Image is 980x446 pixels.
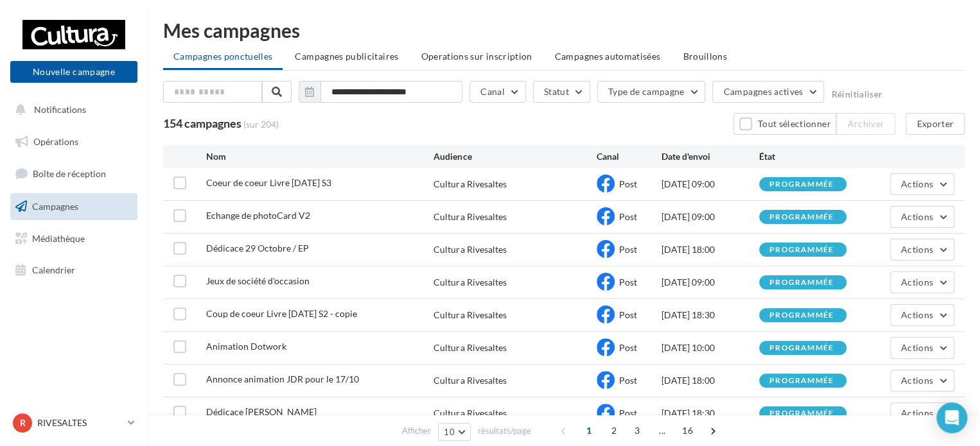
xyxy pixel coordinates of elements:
[32,264,75,275] span: Calendrier
[243,118,279,131] span: (sur 204)
[206,308,357,319] span: Coup de coeur Livre Halloween S2 - copie
[206,243,309,253] span: Dédicace 29 Octobre / EP
[10,61,137,83] button: Nouvelle campagne
[901,342,933,353] span: Actions
[723,86,803,97] span: Campagnes actives
[901,211,933,222] span: Actions
[402,425,431,437] span: Afficher
[579,420,599,441] span: 1
[433,243,506,256] div: Cultura Rivesaltes
[34,104,86,115] span: Notifications
[661,341,759,354] div: [DATE] 10:00
[597,150,661,163] div: Canal
[433,341,506,354] div: Cultura Rivesaltes
[604,420,624,441] span: 2
[890,370,954,391] button: Actions
[661,309,759,322] div: [DATE] 18:30
[8,128,140,155] a: Opérations
[555,51,661,62] span: Campagnes automatisées
[469,81,526,103] button: Canal
[433,276,506,289] div: Cultura Rivesaltes
[33,136,78,147] span: Opérations
[901,277,933,287] span: Actions
[206,373,359,384] span: Annonce animation JDR pour le 17/10
[890,402,954,424] button: Actions
[163,21,965,40] div: Mes campagnes
[661,210,759,223] div: [DATE] 09:00
[597,81,706,103] button: Type de campagne
[901,244,933,255] span: Actions
[533,81,590,103] button: Statut
[163,116,241,130] span: 154 campagnes
[836,113,895,135] button: Archiver
[206,275,310,286] span: Jeux de société d'occasion
[8,225,140,252] a: Médiathèque
[8,96,135,123] button: Notifications
[906,113,965,135] button: Exporter
[8,193,140,220] a: Campagnes
[831,89,882,99] button: Réinitialiser
[433,309,506,322] div: Cultura Rivesaltes
[32,201,78,212] span: Campagnes
[890,206,954,228] button: Actions
[433,374,506,387] div: Cultura Rivesaltes
[8,257,140,284] a: Calendrier
[206,210,310,221] span: Echange de photoCard V2
[438,423,471,441] button: 10
[901,178,933,189] span: Actions
[206,177,331,188] span: Coeur de coeur Livre Halloween S3
[890,239,954,261] button: Actions
[661,374,759,387] div: [DATE] 18:00
[936,402,967,433] div: Open Intercom Messenger
[769,409,834,418] div: programmée
[901,375,933,386] span: Actions
[901,407,933,418] span: Actions
[444,427,455,437] span: 10
[20,416,26,429] span: R
[661,276,759,289] div: [DATE] 09:00
[901,309,933,320] span: Actions
[890,173,954,195] button: Actions
[652,420,672,441] span: ...
[10,411,137,435] a: R RIVESALTES
[890,304,954,326] button: Actions
[661,407,759,420] div: [DATE] 18:30
[759,150,857,163] div: État
[32,232,85,243] span: Médiathèque
[619,277,637,287] span: Post
[33,168,106,179] span: Boîte de réception
[769,213,834,221] div: programmée
[769,344,834,352] div: programmée
[433,407,506,420] div: Cultura Rivesaltes
[619,309,637,320] span: Post
[619,342,637,353] span: Post
[478,425,531,437] span: résultats/page
[627,420,647,441] span: 3
[661,243,759,256] div: [DATE] 18:00
[433,210,506,223] div: Cultura Rivesaltes
[890,337,954,359] button: Actions
[890,271,954,293] button: Actions
[619,211,637,222] span: Post
[619,178,637,189] span: Post
[661,150,759,163] div: Date d'envoi
[769,279,834,287] div: programmée
[37,416,123,429] p: RIVESALTES
[769,377,834,385] div: programmée
[295,51,398,62] span: Campagnes publicitaires
[769,311,834,320] div: programmée
[712,81,824,103] button: Campagnes actives
[769,246,834,254] div: programmée
[8,160,140,187] a: Boîte de réception
[769,180,834,189] div: programmée
[619,407,637,418] span: Post
[661,178,759,191] div: [DATE] 09:00
[206,150,434,163] div: Nom
[433,178,506,191] div: Cultura Rivesaltes
[619,244,637,255] span: Post
[677,420,698,441] span: 16
[619,375,637,386] span: Post
[421,51,532,62] span: Operations sur inscription
[206,341,286,352] span: Animation Dotwork
[733,113,836,135] button: Tout sélectionner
